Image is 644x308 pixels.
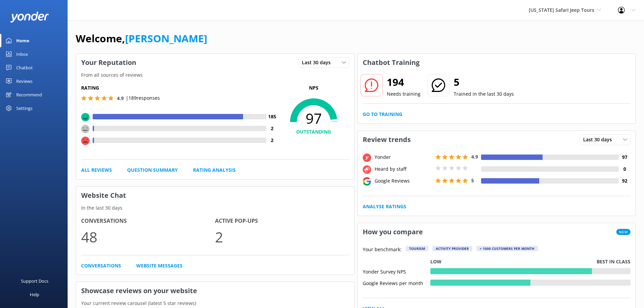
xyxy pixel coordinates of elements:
span: New [616,229,630,235]
h4: Conversations [81,217,215,226]
span: 4.9 [471,153,478,160]
h4: 0 [619,165,630,173]
div: Tourism [406,246,428,251]
a: Website Messages [136,262,183,269]
p: Trained in the last 30 days [454,90,514,98]
div: Yonder [373,153,434,161]
h4: 2 [266,125,278,132]
div: Recommend [16,88,42,101]
a: [PERSON_NAME] [125,31,207,45]
div: > 1000 customers per month [476,246,538,251]
h4: 92 [619,177,630,185]
a: Conversations [81,262,121,269]
h3: Showcase reviews on your website [76,282,354,300]
div: Help [30,288,39,301]
a: Analyse Ratings [363,203,406,210]
h3: Chatbot Training [358,54,425,71]
p: Needs training [387,90,421,98]
div: Heard by staff [373,165,434,173]
div: Home [16,34,29,47]
h3: Website Chat [76,187,354,204]
a: All Reviews [81,166,112,174]
div: Reviews [16,74,32,88]
h2: 5 [454,74,514,90]
a: Question Summary [127,166,178,174]
div: Activity Provider [432,246,472,251]
img: yonder-white-logo.png [10,11,49,23]
p: Low [430,258,442,265]
span: 5 [471,177,474,184]
div: Yonder Survey NPS [363,268,430,274]
p: 2 [215,226,349,248]
h2: 194 [387,74,421,90]
div: Chatbot [16,61,33,74]
div: Google Reviews [373,177,434,185]
h4: OUTSTANDING [278,128,349,136]
div: Support Docs [21,274,48,288]
h3: Review trends [358,131,416,148]
p: | 189 responses [126,94,160,102]
div: Settings [16,101,32,115]
span: [US_STATE] Safari Jeep Tours [529,7,594,13]
div: Google Reviews per month [363,280,430,286]
span: Last 30 days [302,59,335,66]
a: Go to Training [363,111,402,118]
h1: Welcome, [76,30,207,47]
h4: 2 [266,137,278,144]
p: NPS [278,84,349,92]
p: In the last 30 days [76,204,354,212]
h5: Rating [81,84,278,92]
h3: Your Reputation [76,54,141,71]
div: Inbox [16,47,28,61]
p: 48 [81,226,215,248]
span: Last 30 days [583,136,616,143]
span: 97 [278,110,349,127]
p: Your benchmark: [363,246,402,254]
p: Your current review carousel (latest 5 star reviews) [76,300,354,307]
p: Best in class [597,258,630,265]
h4: Active Pop-ups [215,217,349,226]
p: From all sources of reviews [76,71,354,79]
h4: 97 [619,153,630,161]
span: 4.9 [117,95,124,101]
h3: How you compare [358,223,428,241]
h4: 185 [266,113,278,120]
a: Rating Analysis [193,166,236,174]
